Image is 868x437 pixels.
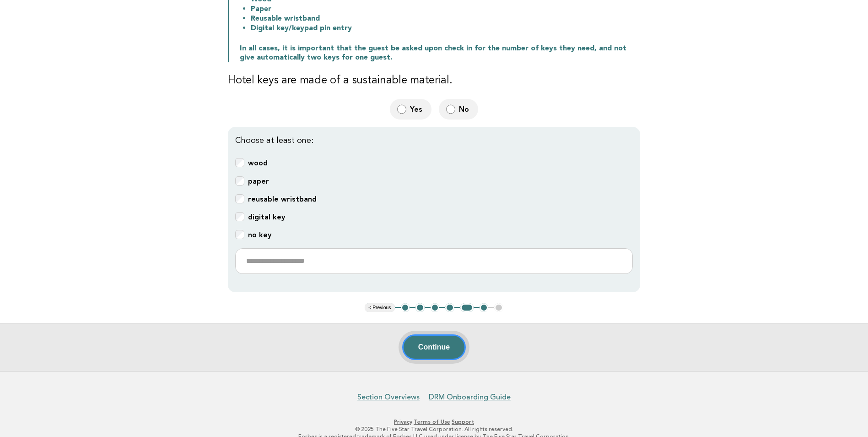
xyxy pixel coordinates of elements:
a: Support [452,419,474,425]
b: wood [248,158,268,167]
button: 4 [445,303,454,312]
button: 1 [401,303,410,312]
button: 5 [460,303,474,312]
a: Terms of Use [414,419,450,425]
li: Paper [251,4,640,14]
a: DRM Onboarding Guide [429,393,511,402]
button: 3 [431,303,440,312]
span: No [459,104,471,114]
button: Continue [402,334,466,360]
p: · · [154,418,714,426]
p: Choose at least one: [235,134,633,147]
input: Yes [397,104,406,114]
button: < Previous [365,303,394,312]
button: 6 [480,303,489,312]
p: © 2025 The Five Star Travel Corporation. All rights reserved. [154,426,714,433]
a: Section Overviews [357,393,420,402]
input: No [446,104,455,114]
li: Reusable wristband [251,14,640,23]
span: Yes [410,104,424,114]
b: reusable wristband [248,195,317,203]
a: Privacy [394,419,412,425]
b: no key [248,230,271,239]
b: digital key [248,213,285,221]
b: paper [248,177,269,186]
li: Digital key/keypad pin entry [251,23,640,33]
button: 2 [415,303,425,312]
p: In all cases, it is important that the guest be asked upon check in for the number of keys they n... [240,44,640,62]
h3: Hotel keys are made of a sustainable material. [228,73,640,88]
